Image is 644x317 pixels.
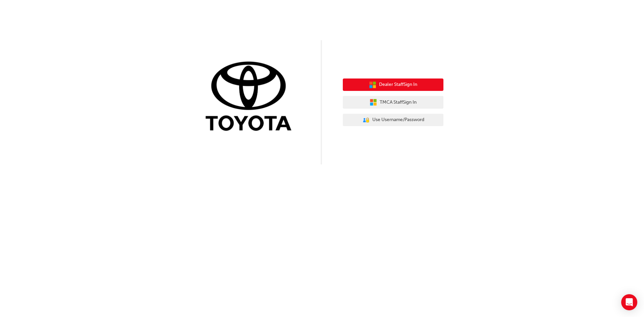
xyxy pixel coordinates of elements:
div: Open Intercom Messenger [621,294,637,310]
button: TMCA StaffSign In [343,96,443,109]
span: Dealer Staff Sign In [379,81,417,89]
button: Use Username/Password [343,114,443,126]
span: TMCA Staff Sign In [380,99,417,106]
button: Dealer StaffSign In [343,78,443,91]
img: Trak [201,60,301,134]
span: Use Username/Password [372,116,424,124]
